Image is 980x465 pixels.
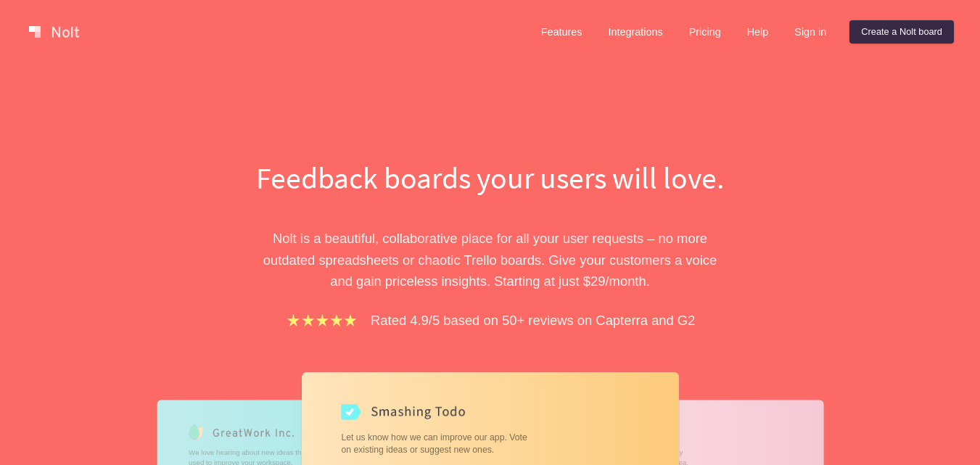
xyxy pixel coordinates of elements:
a: Sign in [783,20,838,44]
a: Integrations [596,20,674,44]
a: Help [736,20,781,44]
p: Nolt is a beautiful, collaborative place for all your user requests – no more outdated spreadshee... [240,228,741,292]
p: Rated 4.9/5 based on 50+ reviews on Capterra and G2 [371,310,695,331]
a: Pricing [678,20,733,44]
a: Create a Nolt board [849,20,954,44]
a: Features [530,20,594,44]
img: stars.b067e34983.png [285,312,359,329]
h1: Feedback boards your users will love. [240,157,741,199]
